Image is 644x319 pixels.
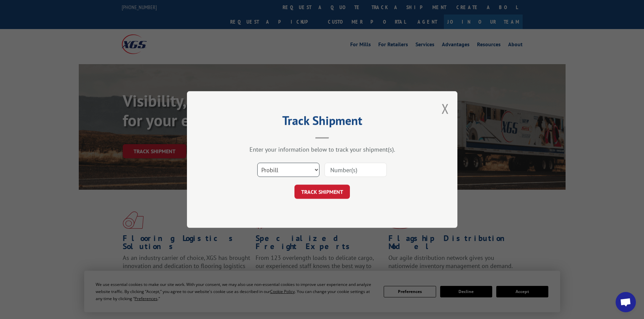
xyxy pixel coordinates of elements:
input: Number(s) [325,163,387,177]
button: Close modal [442,100,449,117]
div: Enter your information below to track your shipment(s). [221,145,424,153]
button: TRACK SHIPMENT [294,185,350,199]
h2: Track Shipment [221,116,424,129]
div: Open chat [616,292,636,312]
